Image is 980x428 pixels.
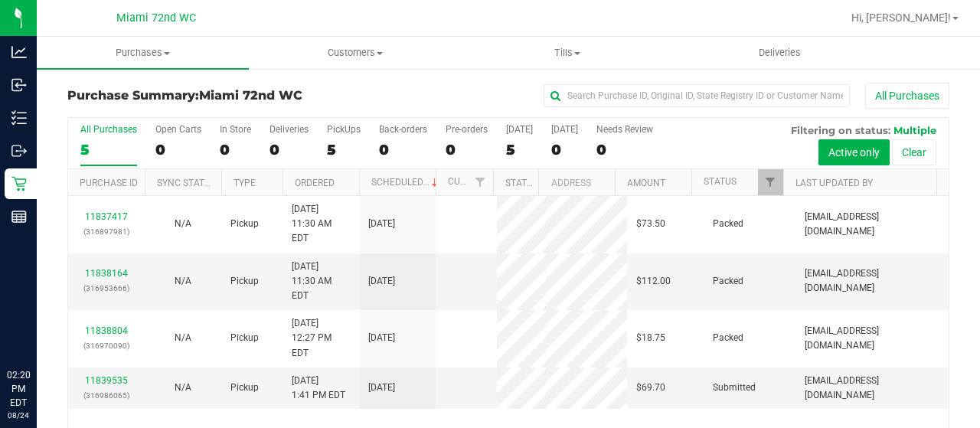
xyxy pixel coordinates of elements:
span: [DATE] 11:30 AM EDT [292,202,350,247]
a: Amount [627,178,665,188]
a: Status [704,176,737,187]
div: PickUps [327,124,361,135]
span: Not Applicable [175,382,191,393]
input: Search Purchase ID, Original ID, State Registry ID or Customer Name... [544,84,850,107]
p: 08/24 [7,410,30,421]
span: [DATE] 11:30 AM EDT [292,260,350,304]
a: 11838164 [85,268,128,279]
div: 0 [155,141,201,158]
span: $73.50 [636,217,665,231]
button: Clear [892,139,936,165]
button: Active only [818,139,890,165]
div: Pre-orders [446,124,488,135]
h3: Purchase Summary: [67,89,361,103]
a: Ordered [295,178,335,188]
div: Needs Review [596,124,653,135]
inline-svg: Inventory [11,110,27,126]
a: Type [234,178,256,188]
a: Customer [448,176,495,187]
span: Pickup [230,331,259,345]
div: 0 [379,141,427,158]
span: Miami 72nd WC [199,88,302,103]
span: Packed [713,217,743,231]
a: Customers [249,37,461,69]
inline-svg: Outbound [11,143,27,158]
span: [DATE] [368,274,395,289]
inline-svg: Analytics [11,44,27,60]
p: (316897981) [77,224,136,239]
span: Pickup [230,274,259,289]
inline-svg: Reports [11,209,27,224]
a: Deliveries [674,37,886,69]
span: Pickup [230,217,259,231]
div: Back-orders [379,124,427,135]
span: $18.75 [636,331,665,345]
span: Filtering on status: [791,124,890,136]
a: Sync Status [157,178,216,188]
a: Last Updated By [795,178,873,188]
div: Deliveries [269,124,309,135]
th: Address [538,169,615,196]
a: Purchase ID [80,178,138,188]
span: [DATE] 12:27 PM EDT [292,316,350,361]
inline-svg: Retail [11,176,27,191]
span: Deliveries [738,46,822,60]
button: N/A [175,331,191,345]
p: (316986065) [77,388,136,403]
span: $69.70 [636,381,665,395]
button: N/A [175,274,191,289]
span: [EMAIL_ADDRESS][DOMAIN_NAME] [805,324,939,353]
span: [EMAIL_ADDRESS][DOMAIN_NAME] [805,374,939,403]
span: Purchases [37,46,249,60]
p: (316953666) [77,281,136,296]
div: All Purchases [80,124,137,135]
span: $112.00 [636,274,671,289]
span: [EMAIL_ADDRESS][DOMAIN_NAME] [805,266,939,296]
div: 0 [551,141,578,158]
button: All Purchases [865,83,949,109]
div: [DATE] [551,124,578,135]
button: N/A [175,217,191,231]
inline-svg: Inbound [11,77,27,93]
div: 0 [220,141,251,158]
span: Not Applicable [175,332,191,343]
span: [DATE] [368,217,395,231]
div: 0 [269,141,309,158]
p: (316970090) [77,338,136,353]
div: [DATE] [506,124,533,135]
a: 11839535 [85,375,128,386]
span: Customers [250,46,460,60]
span: Not Applicable [175,218,191,229]
a: Scheduled [371,177,441,188]
span: [DATE] [368,381,395,395]
span: [DATE] 1:41 PM EDT [292,374,345,403]
div: 5 [506,141,533,158]
a: 11837417 [85,211,128,222]
span: Packed [713,331,743,345]
span: Pickup [230,381,259,395]
p: 02:20 PM EDT [7,368,30,410]
button: N/A [175,381,191,395]
span: Multiple [893,124,936,136]
a: Filter [468,169,493,195]
div: 0 [596,141,653,158]
div: 0 [446,141,488,158]
span: Not Applicable [175,276,191,286]
a: Purchases [37,37,249,69]
div: In Store [220,124,251,135]
span: Submitted [713,381,756,395]
span: [DATE] [368,331,395,345]
a: Filter [758,169,783,195]
div: 5 [327,141,361,158]
span: [EMAIL_ADDRESS][DOMAIN_NAME] [805,210,939,239]
a: Tills [461,37,673,69]
span: Packed [713,274,743,289]
span: Tills [462,46,672,60]
span: Hi, [PERSON_NAME]! [851,11,951,24]
div: 5 [80,141,137,158]
a: State Registry ID [505,178,586,188]
iframe: Resource center [15,305,61,351]
a: 11838804 [85,325,128,336]
span: Miami 72nd WC [116,11,196,25]
div: Open Carts [155,124,201,135]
